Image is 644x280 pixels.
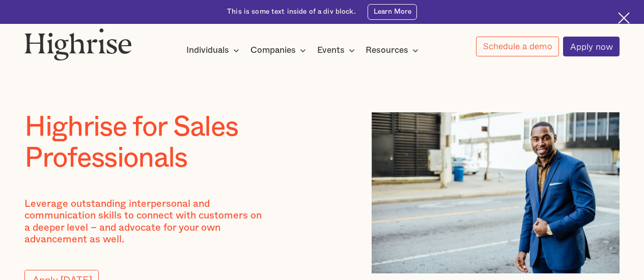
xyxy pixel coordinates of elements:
div: Companies [250,44,296,56]
div: Events [317,44,345,56]
div: Events [317,44,358,56]
div: Companies [250,44,309,56]
a: Schedule a demo [476,37,559,56]
a: Apply now [563,37,620,56]
div: Resources [366,44,422,56]
p: Leverage outstanding interpersonal and communication skills to connect with customers on a deeper... [24,198,266,245]
div: This is some text inside of a div block. [227,7,356,17]
img: Cross icon [618,12,630,24]
a: Learn More [368,4,417,20]
img: Highrise logo [24,28,132,60]
div: Resources [366,44,408,56]
div: Individuals [186,44,242,56]
div: Individuals [186,44,229,56]
h1: Highrise for Sales Professionals [24,112,352,174]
